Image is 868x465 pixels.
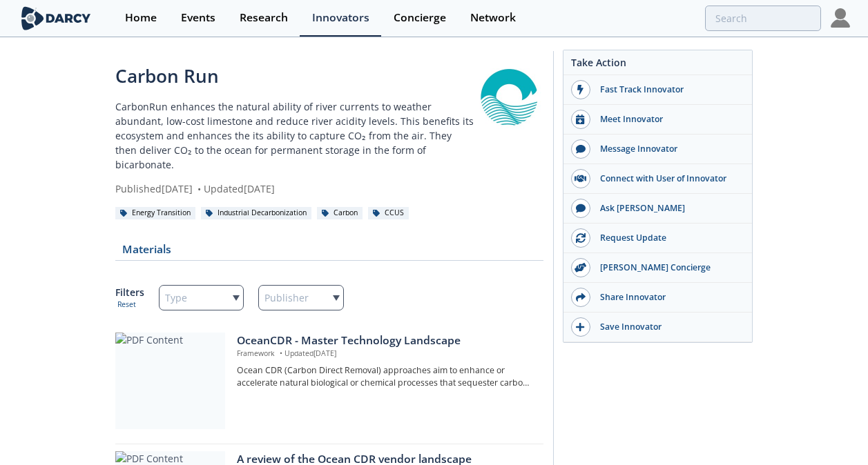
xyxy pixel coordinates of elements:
div: Home [125,12,157,23]
div: Published [DATE] Updated [DATE] [115,181,474,196]
div: Carbon Run [115,63,474,90]
span: Publisher [264,288,309,308]
div: Carbon [317,207,363,219]
div: Request Update [590,232,745,244]
div: Research [240,12,288,23]
a: Materials [115,244,179,261]
img: Profile [831,8,850,28]
p: Framework Updated [DATE] [237,348,533,359]
span: • [277,348,284,358]
div: Publisher [258,285,344,310]
div: Connect with User of Innovator [590,172,745,185]
div: OceanCDR - Master Technology Landscape [237,333,533,349]
img: logo-wide.svg [19,6,94,30]
p: CarbonRun enhances the natural ability of river currents to weather abundant, low-cost limestone ... [115,99,474,172]
div: Concierge [394,12,446,23]
button: Reset [117,299,136,310]
div: Energy Transition [115,207,196,219]
div: Innovators [312,12,369,23]
div: Industrial Decarbonization [201,207,312,219]
span: • [195,182,204,195]
div: CCUS [368,207,409,219]
div: [PERSON_NAME] Concierge [590,261,745,274]
input: Advanced Search [705,6,821,31]
div: Take Action [563,55,752,75]
p: Filters [115,285,144,299]
a: PDF Content OceanCDR - Master Technology Landscape Framework •Updated[DATE] Ocean CDR (Carbon Dir... [115,333,543,429]
div: Events [181,12,215,23]
div: Save Innovator [590,321,745,333]
p: Ocean CDR (Carbon Direct Removal) approaches aim to enhance or accelerate natural biological or c... [237,364,533,390]
div: Share Innovator [590,291,745,304]
div: Type [159,285,244,310]
span: Type [165,288,187,308]
div: Fast Track Innovator [590,83,745,96]
button: Save Innovator [563,313,752,342]
div: Message Innovator [590,143,745,155]
div: Network [470,12,516,23]
div: Meet Innovator [590,113,745,126]
div: Ask [PERSON_NAME] [590,202,745,215]
iframe: chat widget [810,410,854,451]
